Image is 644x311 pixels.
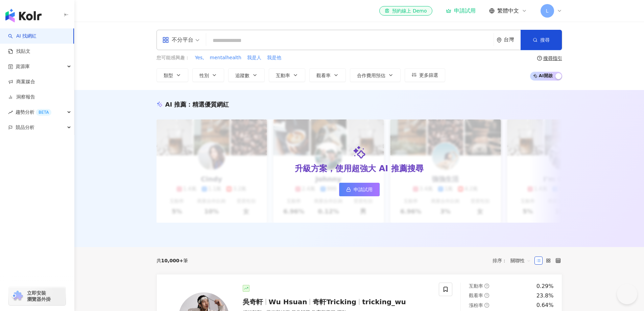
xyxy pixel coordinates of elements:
[546,7,549,15] span: L
[446,7,476,14] a: 申請試用
[497,7,519,15] span: 繁體中文
[469,293,483,298] span: 觀看率
[267,54,282,62] button: 我是他
[267,54,281,61] span: 我是他
[16,105,51,120] span: 趨勢分析
[192,68,224,82] button: 性別
[536,302,554,309] div: 0.64%
[195,54,204,61] span: Yes,
[504,37,521,43] div: 台灣
[536,292,554,299] div: 23.8%
[536,283,554,290] div: 0.29%
[510,255,531,266] span: 關聯性
[379,6,432,16] a: 預約線上 Demo
[8,79,35,85] a: 商案媒合
[484,284,489,288] span: question-circle
[8,33,37,40] a: searchAI 找網紅
[5,9,42,22] img: logo
[157,68,188,82] button: 類型
[243,298,263,306] span: 吳奇軒
[469,283,483,289] span: 互動率
[537,56,542,61] span: question-circle
[8,110,13,115] span: rise
[269,298,307,306] span: Wu Hsuan
[276,73,290,78] span: 互動率
[247,54,262,62] button: 我是人
[27,290,51,302] span: 立即安裝 瀏覽器外掛
[162,35,193,45] div: 不分平台
[9,287,66,305] a: chrome extension立即安裝 瀏覽器外掛
[316,73,331,78] span: 觀看率
[8,48,30,55] a: 找貼文
[235,73,249,78] span: 追蹤數
[617,284,637,304] iframe: Help Scout Beacon - Open
[405,68,445,82] button: 更多篩選
[484,303,489,308] span: question-circle
[192,101,229,108] span: 精選優質網紅
[16,120,34,135] span: 競品分析
[309,68,346,82] button: 觀看率
[362,298,406,306] span: tricking_wu
[161,258,184,263] span: 10,000+
[11,291,24,302] img: chrome extension
[295,163,423,175] div: 升級方案，使用超強大 AI 推薦搜尋
[247,54,261,61] span: 我是人
[540,37,550,43] span: 搜尋
[521,30,562,50] button: 搜尋
[162,37,169,43] span: appstore
[339,183,380,196] a: 申請試用
[199,73,209,78] span: 性別
[484,293,489,298] span: question-circle
[543,55,562,61] div: 搜尋指引
[165,100,229,109] div: AI 推薦 ：
[493,255,534,266] div: 排序：
[469,303,483,308] span: 漲粉率
[8,94,35,101] a: 洞察報告
[354,187,373,192] span: 申請試用
[385,7,427,14] div: 預約線上 Demo
[228,68,265,82] button: 追蹤數
[350,68,401,82] button: 合作費用預估
[36,109,51,116] div: BETA
[157,54,190,61] span: 您可能感興趣：
[269,68,305,82] button: 互動率
[357,73,385,78] span: 合作費用預估
[210,54,242,62] button: mentalhealth
[16,59,30,74] span: 資源庫
[210,54,241,61] span: mentalhealth
[195,54,205,62] button: Yes,
[419,72,438,78] span: 更多篩選
[497,38,502,43] span: environment
[157,258,188,263] div: 共 筆
[313,298,356,306] span: 奇軒Tricking
[164,73,173,78] span: 類型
